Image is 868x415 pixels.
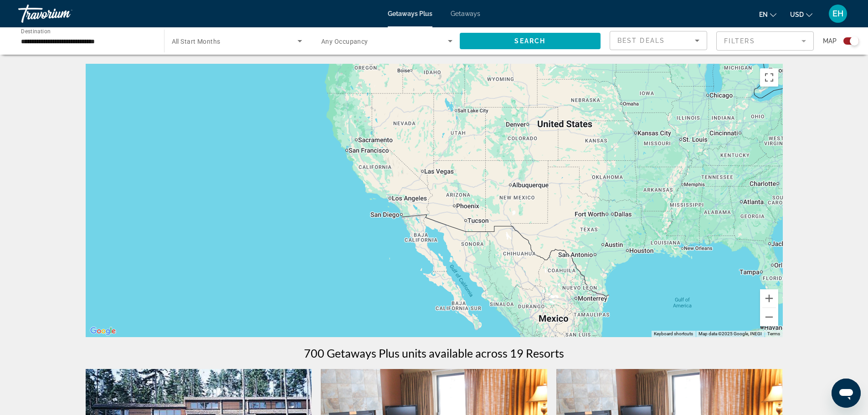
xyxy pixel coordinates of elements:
[699,331,762,336] span: Map data ©2025 Google, INEGI
[460,33,601,49] button: Search
[321,38,368,45] span: Any Occupancy
[18,2,109,26] a: Travorium
[760,68,778,87] button: Toggle fullscreen view
[617,35,699,46] mat-select: Sort by
[832,379,861,408] iframe: Button to launch messaging window
[790,11,804,18] span: USD
[172,38,221,45] span: All Start Months
[767,331,780,336] a: Terms (opens in new tab)
[88,325,118,337] img: Google
[21,28,51,34] span: Destination
[759,8,776,21] button: Change language
[388,10,432,17] a: Getaways Plus
[790,8,812,21] button: Change currency
[304,346,564,360] h1: 700 Getaways Plus units available across 19 Resorts
[451,10,480,17] a: Getaways
[88,325,118,337] a: Open this area in Google Maps (opens a new window)
[823,35,837,47] span: Map
[760,308,778,326] button: Zoom out
[654,331,693,337] button: Keyboard shortcuts
[514,37,545,45] span: Search
[760,289,778,307] button: Zoom in
[716,31,814,51] button: Filter
[617,37,665,44] span: Best Deals
[832,9,843,18] span: EH
[826,4,850,23] button: User Menu
[759,11,768,18] span: en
